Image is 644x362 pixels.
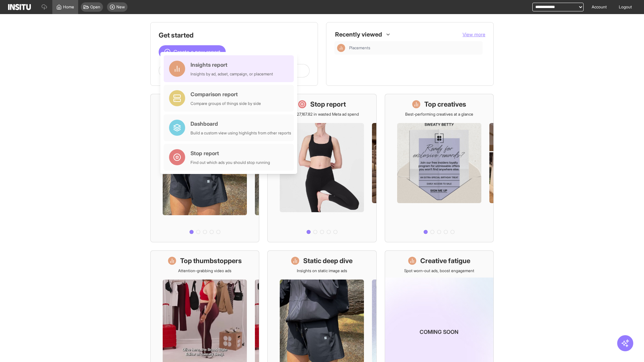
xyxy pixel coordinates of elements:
[191,149,270,157] div: Stop report
[63,4,74,10] span: Home
[191,101,261,106] div: Compare groups of things side by side
[349,45,480,51] span: Placements
[116,4,125,10] span: New
[297,268,347,274] p: Insights on static image ads
[191,71,273,77] div: Insights by ad, adset, campaign, or placement
[159,45,226,59] button: Create a new report
[8,4,31,10] img: Logo
[173,48,220,56] span: Create a new report
[463,31,485,38] button: View more
[191,90,261,98] div: Comparison report
[405,112,473,117] p: Best-performing creatives at a glance
[191,120,291,128] div: Dashboard
[267,94,376,242] a: Stop reportSave £27,167.82 in wasted Meta ad spend
[191,130,291,136] div: Build a custom view using highlights from other reports
[310,100,346,109] h1: Stop report
[303,256,353,265] h1: Static deep dive
[349,45,370,51] span: Placements
[150,94,259,242] a: What's live nowSee all active ads instantly
[178,268,231,274] p: Attention-grabbing video ads
[191,160,270,165] div: Find out which ads you should stop running
[424,100,466,109] h1: Top creatives
[90,4,100,10] span: Open
[285,112,359,117] p: Save £27,167.82 in wasted Meta ad spend
[463,32,485,37] span: View more
[180,256,242,265] h1: Top thumbstoppers
[337,44,345,52] div: Insights
[159,31,310,40] h1: Get started
[385,94,494,242] a: Top creativesBest-performing creatives at a glance
[191,61,273,69] div: Insights report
